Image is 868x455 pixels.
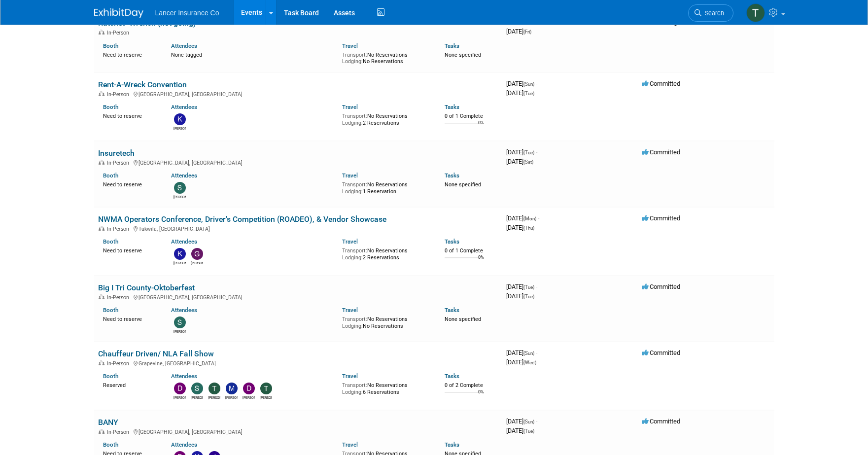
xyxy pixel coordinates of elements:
span: Lodging: [342,120,363,126]
div: Terrence Forrest [208,394,220,400]
td: 0% [478,120,484,134]
a: Travel [342,441,358,448]
span: Transport: [342,52,367,58]
div: Need to reserve [103,245,157,254]
span: [DATE] [506,358,536,366]
span: Transport: [342,181,367,188]
a: Tasks [445,104,459,110]
div: 0 of 1 Complete [445,113,498,120]
span: - [536,283,537,290]
div: No Reservations 2 Reservations [342,111,430,126]
span: Lodging: [342,323,363,329]
div: Grapevine, [GEOGRAPHIC_DATA] [98,359,498,367]
div: Kimberlee Bissegger [174,260,186,266]
div: kathy egan [174,125,186,131]
div: Steven Shapiro [174,328,186,334]
div: 0 of 1 Complete [445,247,498,254]
div: Genevieve Clayton [191,260,203,266]
div: [GEOGRAPHIC_DATA], [GEOGRAPHIC_DATA] [98,90,498,98]
a: Tasks [445,238,459,245]
a: NWMA Operators Conference, Driver's Competition (ROADEO), & Vendor Showcase [98,214,386,224]
a: BANY [98,418,118,427]
span: - [538,214,539,222]
div: No Reservations 1 Reservation [342,179,430,195]
div: No Reservations 2 Reservations [342,245,430,261]
span: Lancer Insurance Co [155,9,219,17]
span: [DATE] [506,158,533,165]
span: In-Person [107,30,132,36]
a: Booth [103,373,118,380]
div: Need to reserve [103,314,157,323]
div: Need to reserve [103,50,157,59]
a: Chauffeur Driven/ NLA Fall Show [98,349,214,358]
a: Attendees [171,307,197,314]
span: Search [701,9,724,17]
span: [DATE] [506,427,534,434]
span: (Mon) [523,216,536,221]
span: (Tue) [523,91,534,96]
span: - [536,148,537,156]
span: Committed [642,80,680,87]
span: None specified [445,316,481,322]
span: (Sun) [523,419,534,424]
span: Lodging: [342,254,363,261]
div: Need to reserve [103,179,157,188]
span: - [536,349,537,356]
a: Tasks [445,373,459,380]
a: Attendees [171,172,197,179]
span: [DATE] [506,224,534,231]
a: Tasks [445,42,459,49]
a: Travel [342,307,358,314]
span: Transport: [342,113,367,119]
img: In-Person Event [99,294,104,299]
a: Search [688,4,733,22]
a: Attendees [171,42,197,49]
div: Need to reserve [103,111,157,120]
a: Attendees [171,441,197,448]
span: Lodging: [342,58,363,65]
a: Booth [103,172,118,179]
span: (Tue) [523,150,534,155]
span: Lodging: [342,389,363,395]
span: (Wed) [523,360,536,365]
td: 0% [478,255,484,268]
div: No Reservations No Reservations [342,314,430,329]
a: Travel [342,238,358,245]
span: (Thu) [523,225,534,231]
a: Attendees [171,238,197,245]
div: None tagged [171,50,335,59]
img: In-Person Event [99,429,104,434]
span: Committed [642,349,680,356]
span: [DATE] [506,89,534,97]
div: Dana Turilli [243,394,255,400]
span: (Fri) [523,29,531,35]
img: ExhibitDay [94,8,143,18]
img: Kimberlee Bissegger [174,248,186,260]
div: Dennis Kelly [174,394,186,400]
img: Steven Shapiro [174,316,186,328]
a: Attendees [171,373,197,380]
a: Booth [103,238,118,245]
span: (Tue) [523,284,534,290]
div: Steven O'Shea [191,394,203,400]
span: In-Person [107,160,132,166]
span: Committed [642,148,680,156]
span: Committed [642,283,680,290]
div: Terry Fichter [260,394,272,400]
span: Committed [642,418,680,425]
a: Travel [342,373,358,380]
img: kathy egan [174,113,186,125]
span: In-Person [107,429,132,435]
img: Terrence Forrest [208,383,220,394]
img: Dana Turilli [243,383,255,394]
img: In-Person Event [99,226,104,231]
span: [DATE] [506,283,537,290]
div: [GEOGRAPHIC_DATA], [GEOGRAPHIC_DATA] [98,158,498,166]
img: In-Person Event [99,160,104,165]
a: Travel [342,104,358,110]
div: No Reservations No Reservations [342,50,430,65]
img: Terrence Forrest [746,3,765,22]
a: Insuretech [98,148,135,158]
span: None specified [445,52,481,58]
img: Dennis Kelly [174,383,186,394]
